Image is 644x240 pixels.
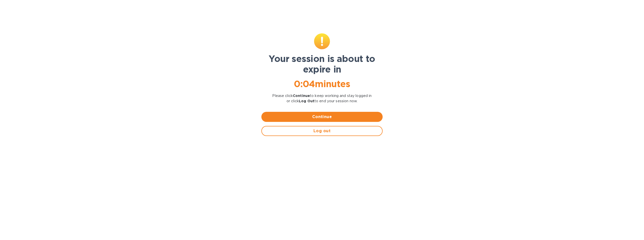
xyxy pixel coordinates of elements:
[261,79,383,89] h1: 0 : 04 minutes
[261,112,383,122] button: Continue
[261,53,383,75] h1: Your session is about to expire in
[265,114,379,120] span: Continue
[261,93,383,104] p: Please click to keep working and stay logged in or click to end your session now.
[299,99,314,103] b: Log Out
[261,126,383,136] button: Log out
[293,94,310,98] b: Continue
[266,128,378,134] span: Log out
